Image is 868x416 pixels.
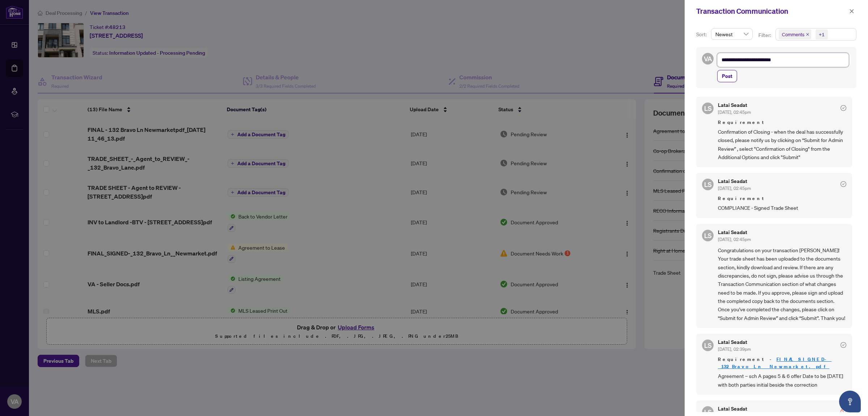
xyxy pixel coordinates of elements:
span: [DATE], 02:45pm [718,237,751,242]
p: Filter: [758,31,772,39]
span: [DATE], 02:45pm [718,109,751,115]
h5: Latai Seadat [718,230,751,235]
span: close [806,33,809,36]
span: Newest [715,29,748,39]
span: Post [722,70,732,82]
span: LS [704,179,712,190]
span: LS [704,103,712,113]
span: Congratulations on your transaction [PERSON_NAME]! Your trade sheet has been uploaded to the docu... [718,246,846,322]
span: check-circle [841,105,846,111]
span: Comments [779,29,811,39]
h5: Latai Seadat [718,179,751,184]
button: Open asap [839,391,861,412]
span: stop [841,409,846,415]
div: Transaction Communication [696,6,847,17]
div: +1 [819,31,825,38]
span: Requirement [718,195,846,202]
h5: Latai Seadat [718,406,751,411]
span: COMPLIANCE - Signed Trade Sheet [718,204,846,212]
p: Sort: [696,30,708,38]
span: LS [704,230,712,241]
span: Requirement [718,119,846,126]
span: [DATE], 02:39pm [718,346,751,352]
span: Requirement - [718,356,846,370]
span: Confirmation of Closing - when the deal has successfully closed, please notify us by clicking on ... [718,128,846,162]
h5: Latai Seadat [718,340,751,345]
span: Comments [782,31,804,38]
span: VA [704,54,712,64]
span: [DATE], 02:45pm [718,186,751,191]
span: check-circle [841,181,846,187]
span: Agreement – sch A pages 5 & 6 offer Date to be [DATE] with both parties initial beside the correc... [718,372,846,389]
span: check-circle [841,342,846,348]
button: Post [717,70,737,82]
span: LS [704,340,712,350]
span: close [849,9,854,14]
h5: Latai Seadat [718,103,751,108]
